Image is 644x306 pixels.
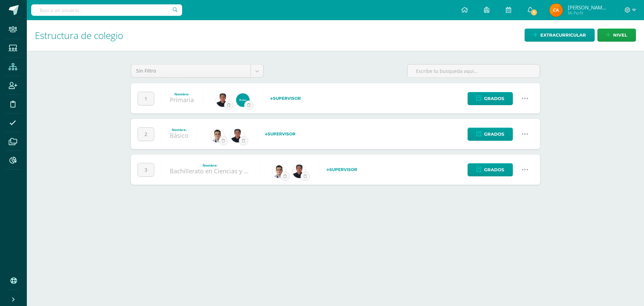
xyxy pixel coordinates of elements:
[270,96,301,101] strong: Supervisor
[568,10,608,16] span: Mi Perfil
[265,131,296,136] strong: Supervisor
[613,29,627,41] span: nivel
[484,92,504,105] span: Grados
[597,29,636,42] a: nivel
[170,96,194,104] a: Primaria
[203,163,217,168] strong: Nombre:
[530,9,538,16] span: 7
[174,92,189,96] strong: Nombre:
[31,4,182,16] input: Busca un usuario...
[484,128,504,140] span: Grados
[525,29,595,42] a: Extracurricular
[170,131,189,139] a: Básico
[211,129,224,142] img: 828dc3da83d952870f0c8eb2a42c8d14.png
[35,29,123,42] span: Estructura de colegio
[172,127,186,132] strong: Nombre:
[136,64,246,77] span: Sin Filtro
[231,129,244,142] img: eff8bfa388aef6dbf44d967f8e9a2edc.png
[468,92,513,105] a: Grados
[170,167,261,175] a: Bachillerato en Ciencias y Letras
[236,93,250,107] img: e4bfb1306657ee1b3f04ec402857feb8.png
[408,64,540,78] input: Escribe tu busqueda aqui...
[568,4,608,11] span: [PERSON_NAME] Santiago [PERSON_NAME]
[484,164,504,176] span: Grados
[216,93,229,107] img: eff8bfa388aef6dbf44d967f8e9a2edc.png
[540,29,586,41] span: Extracurricular
[292,165,306,178] img: eff8bfa388aef6dbf44d967f8e9a2edc.png
[549,3,563,17] img: af9f1233f962730253773e8543f9aabb.png
[131,64,263,77] a: Sin Filtro
[468,163,513,176] a: Grados
[326,167,357,172] strong: Supervisor
[468,128,513,141] a: Grados
[272,165,286,178] img: 828dc3da83d952870f0c8eb2a42c8d14.png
